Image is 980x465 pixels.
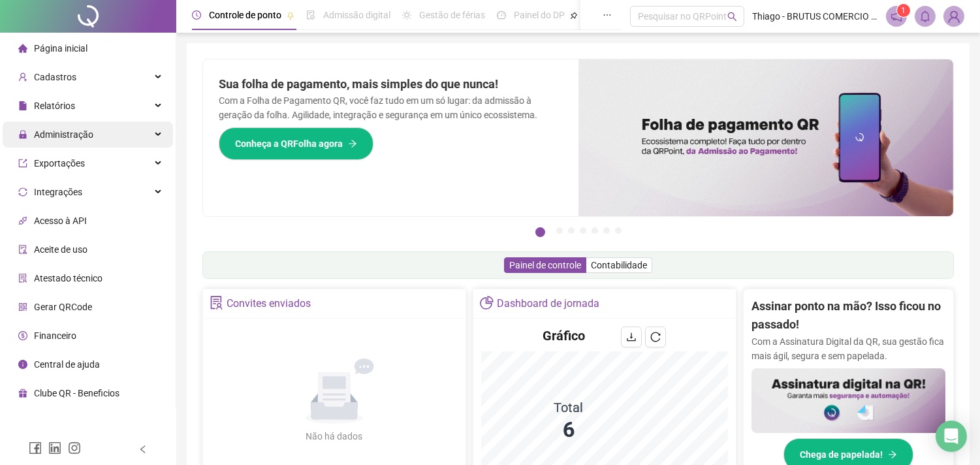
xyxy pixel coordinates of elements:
span: Chega de papelada! [800,447,883,462]
p: Com a Assinatura Digital da QR, sua gestão fica mais ágil, segura e sem papelada. [751,334,945,363]
div: Dashboard de jornada [497,293,599,315]
span: bell [919,10,931,22]
button: 6 [603,227,610,234]
span: Clube QR - Beneficios [34,388,119,398]
img: banner%2F8d14a306-6205-4263-8e5b-06e9a85ad873.png [578,59,954,216]
button: Conheça a QRFolha agora [219,127,373,160]
span: Financeiro [34,330,76,341]
span: Exportações [34,158,85,168]
span: dashboard [497,10,506,20]
span: sun [402,10,411,20]
span: gift [18,389,27,398]
span: Central de ajuda [34,359,100,370]
button: 3 [568,227,575,234]
div: Não há dados [274,429,394,443]
span: pushpin [287,12,294,20]
span: 1 [902,6,906,15]
span: Admissão digital [323,10,390,20]
span: search [727,12,737,22]
button: 4 [580,227,586,234]
span: pushpin [570,12,578,20]
span: facebook [29,441,42,455]
img: banner%2F02c71560-61a6-44d4-94b9-c8ab97240462.png [751,368,945,433]
span: Aceite de uso [34,244,87,255]
h2: Assinar ponto na mão? Isso ficou no passado! [751,297,945,334]
span: Gestão de férias [419,10,485,20]
button: 7 [615,227,622,234]
span: Cadastros [34,72,76,82]
span: notification [891,10,902,22]
img: 65959 [944,7,964,26]
span: Gerar QRCode [34,302,92,312]
span: solution [18,274,27,283]
span: arrow-right [348,139,357,148]
span: Página inicial [34,43,87,54]
span: Painel do DP [514,10,565,20]
span: Acesso à API [34,216,87,226]
span: qrcode [18,302,27,312]
span: solution [210,296,223,310]
button: 2 [556,227,563,234]
span: Controle de ponto [209,10,281,20]
span: Contabilidade [591,260,647,270]
button: 1 [535,227,545,237]
span: pie-chart [480,296,494,310]
span: Administração [34,129,93,140]
span: user-add [18,72,27,82]
span: lock [18,130,27,139]
span: file [18,101,27,110]
span: Conheça a QRFolha agora [235,136,343,151]
span: reload [650,332,661,342]
span: export [18,159,27,168]
h2: Sua folha de pagamento, mais simples do que nunca! [219,75,563,93]
span: Atestado técnico [34,273,103,283]
h4: Gráfico [543,327,585,345]
span: Painel de controle [509,260,581,270]
div: Convites enviados [227,293,311,315]
span: audit [18,245,27,254]
span: ellipsis [603,10,612,20]
span: download [626,332,637,342]
span: linkedin [48,441,61,455]
span: file-done [306,10,315,20]
button: 5 [592,227,598,234]
span: clock-circle [192,10,201,20]
span: Integrações [34,187,82,197]
span: dollar [18,331,27,340]
span: Relatórios [34,101,75,111]
span: info-circle [18,360,27,369]
div: Open Intercom Messenger [936,421,967,452]
sup: 1 [897,4,910,17]
span: sync [18,187,27,197]
span: arrow-right [888,450,897,459]
span: home [18,44,27,53]
span: Thiago - BRUTUS COMERCIO SERVIÇOS AUTOMOTIVOS [752,9,878,24]
span: instagram [68,441,81,455]
span: api [18,216,27,225]
p: Com a Folha de Pagamento QR, você faz tudo em um só lugar: da admissão à geração da folha. Agilid... [219,93,563,122]
span: left [138,445,148,454]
